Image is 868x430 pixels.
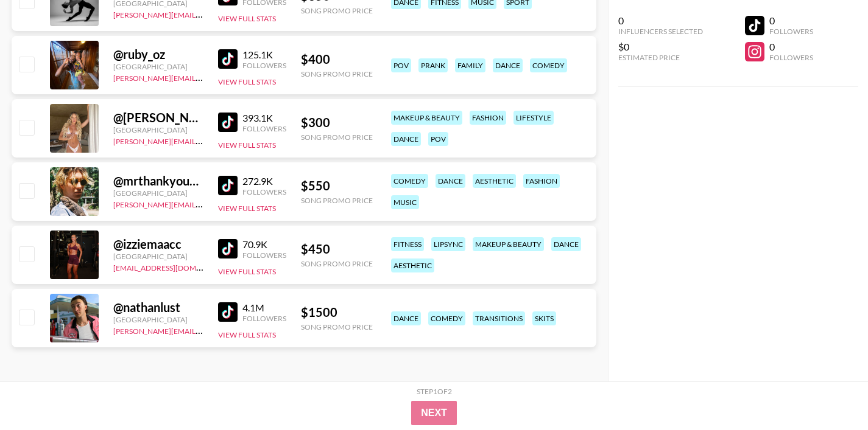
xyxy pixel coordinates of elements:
img: TikTok [218,176,238,195]
div: makeup & beauty [391,111,462,125]
div: comedy [428,311,465,325]
div: Song Promo Price [301,196,373,205]
div: @ izziemaacc [113,237,203,252]
div: comedy [530,58,567,72]
button: Next [411,401,457,425]
div: Song Promo Price [301,69,373,78]
div: Estimated Price [618,53,703,62]
div: [GEOGRAPHIC_DATA] [113,315,203,324]
div: fashion [523,174,560,188]
div: Step 1 of 2 [417,387,452,396]
div: Followers [242,61,286,70]
div: @ ruby_oz [113,47,203,62]
div: dance [436,174,465,188]
img: TikTok [218,239,238,258]
div: aesthetic [473,174,516,188]
div: 70.9K [242,238,286,251]
div: [GEOGRAPHIC_DATA] [113,62,203,71]
div: dance [551,237,581,251]
div: $0 [618,41,703,53]
div: $ 1500 [301,305,373,320]
div: lipsync [431,237,465,251]
img: TikTok [218,49,238,69]
div: @ nathanlust [113,300,203,315]
a: [PERSON_NAME][EMAIL_ADDRESS][DOMAIN_NAME] [113,324,294,336]
div: $ 550 [301,178,373,193]
div: comedy [391,174,428,188]
div: music [391,195,419,209]
a: [PERSON_NAME][EMAIL_ADDRESS][DOMAIN_NAME] [113,134,294,146]
div: prank [418,58,448,72]
button: View Full Stats [218,14,276,23]
div: @ [PERSON_NAME].[PERSON_NAME] [113,110,203,125]
div: $ 400 [301,52,373,67]
div: family [455,58,485,72]
a: [PERSON_NAME][EMAIL_ADDRESS][DOMAIN_NAME] [113,198,294,209]
div: aesthetic [391,258,434,272]
div: fitness [391,237,424,251]
div: $ 450 [301,241,373,257]
div: [GEOGRAPHIC_DATA] [113,252,203,261]
div: Followers [242,124,286,133]
a: [PERSON_NAME][EMAIL_ADDRESS][DOMAIN_NAME] [113,71,294,83]
div: pov [428,132,448,146]
div: 0 [618,15,703,27]
div: lifestyle [513,111,554,125]
div: [GEOGRAPHIC_DATA] [113,189,203,198]
div: Song Promo Price [301,322,373,331]
div: 272.9K [242,175,286,187]
img: TikTok [218,113,238,132]
div: pov [391,58,411,72]
div: skits [532,311,556,325]
div: dance [391,132,421,146]
img: TikTok [218,302,238,322]
div: Song Promo Price [301,259,373,268]
div: $ 300 [301,115,373,130]
div: dance [391,311,421,325]
iframe: Drift Widget Chat Controller [807,369,853,415]
button: View Full Stats [218,330,276,339]
button: View Full Stats [218,140,276,150]
div: 125.1K [242,49,286,61]
div: 4.1M [242,302,286,314]
div: 0 [769,41,813,53]
div: Song Promo Price [301,133,373,142]
div: 393.1K [242,112,286,124]
a: [PERSON_NAME][EMAIL_ADDRESS][DOMAIN_NAME] [113,8,294,19]
div: dance [493,58,523,72]
div: Followers [769,27,813,36]
button: View Full Stats [218,77,276,86]
div: transitions [473,311,525,325]
div: Followers [242,251,286,260]
div: [GEOGRAPHIC_DATA] [113,125,203,134]
div: Followers [769,53,813,62]
div: 0 [769,15,813,27]
div: Influencers Selected [618,27,703,36]
button: View Full Stats [218,204,276,213]
button: View Full Stats [218,267,276,276]
div: Followers [242,187,286,196]
a: [EMAIL_ADDRESS][DOMAIN_NAME] [113,261,236,272]
div: fashion [470,111,506,125]
div: makeup & beauty [473,237,544,251]
div: Song Promo Price [301,6,373,15]
div: Followers [242,314,286,323]
div: @ mrthankyouplease [113,173,203,189]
